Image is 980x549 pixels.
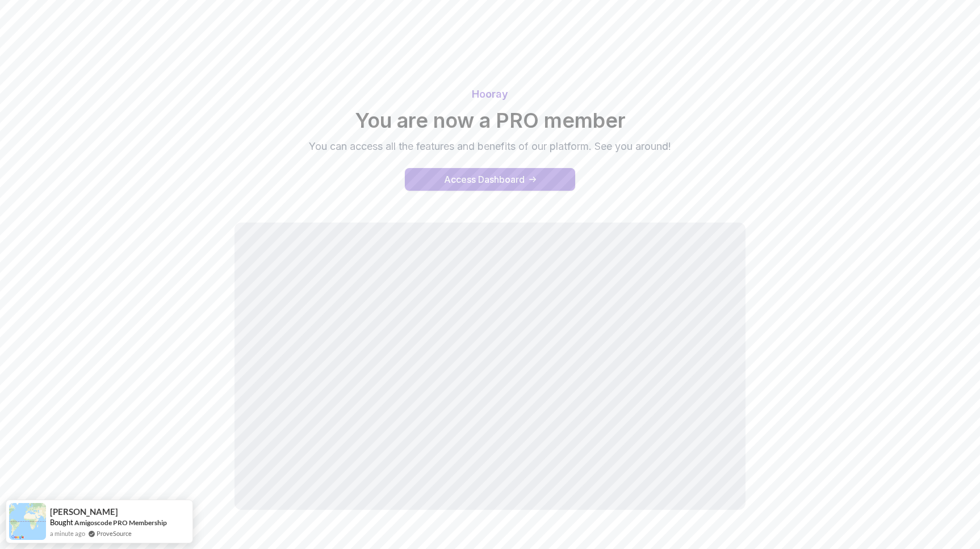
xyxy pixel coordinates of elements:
[444,173,525,186] div: Access Dashboard
[50,518,73,527] span: Bought
[50,507,118,517] span: [PERSON_NAME]
[234,223,746,510] iframe: welcome
[50,529,85,538] span: a minute ago
[93,109,887,132] h2: You are now a PRO member
[405,168,575,191] a: access-dashboard
[93,86,887,102] p: Hooray
[74,518,167,527] a: Amigoscode PRO Membership
[405,168,575,191] button: Access Dashboard
[97,529,132,538] a: ProveSource
[9,503,46,540] img: provesource social proof notification image
[299,139,681,154] p: You can access all the features and benefits of our platform. See you around!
